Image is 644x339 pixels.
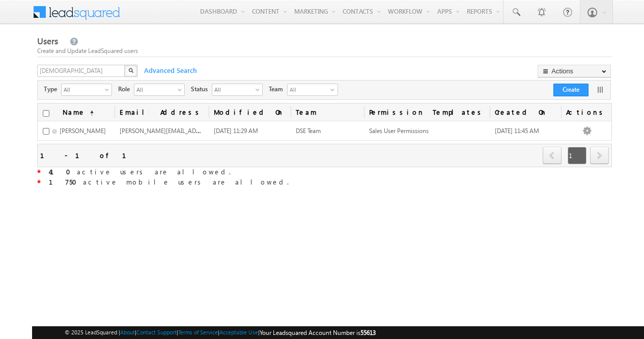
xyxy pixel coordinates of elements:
img: Search [128,68,133,73]
a: Terms of Service [178,329,218,335]
div: 1 - 1 of 1 [40,149,138,161]
span: (sorted ascending) [86,109,94,117]
button: Actions [538,65,611,77]
span: Permission Templates [364,103,490,121]
span: 1 [568,147,586,164]
span: select [178,87,186,92]
span: Team [269,85,287,94]
span: [DATE] 11:29 AM [214,127,258,135]
span: active users are allowed. [49,167,231,176]
span: © 2025 LeadSquared | | | | | [65,328,376,337]
span: Users [37,35,58,47]
a: Contact Support [136,329,177,335]
span: DSE Team [296,127,321,135]
span: [PERSON_NAME][EMAIL_ADDRESS][DOMAIN_NAME] [120,126,263,135]
span: select [256,87,264,92]
a: Modified On [209,103,291,121]
a: Created On [490,103,561,121]
span: select [105,87,113,92]
span: 55613 [360,329,376,336]
span: [PERSON_NAME] [60,127,106,135]
span: Advanced Search [139,66,200,75]
a: About [120,329,135,335]
span: Sales User Permissions [369,127,429,135]
a: next [590,148,609,164]
span: Type [44,85,61,94]
span: All [134,84,176,94]
span: Status [191,85,212,94]
span: All [212,84,254,94]
span: [DATE] 11:45 AM [495,127,539,135]
a: Name [58,103,99,121]
span: Your Leadsquared Account Number is [260,329,376,336]
a: prev [543,148,562,164]
div: Create and Update LeadSquared users [37,46,612,56]
span: All [288,84,328,95]
strong: 1750 [49,177,83,186]
span: Team [291,103,364,121]
strong: 410 [49,167,77,176]
input: Search Users [37,65,126,77]
span: Actions [561,103,611,121]
span: All [62,84,103,94]
span: Role [118,85,134,94]
a: Email Address [115,103,209,121]
span: prev [543,147,562,164]
button: Create [553,84,589,96]
span: next [590,147,609,164]
span: active mobile users are allowed. [49,177,289,186]
a: Acceptable Use [219,329,258,335]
